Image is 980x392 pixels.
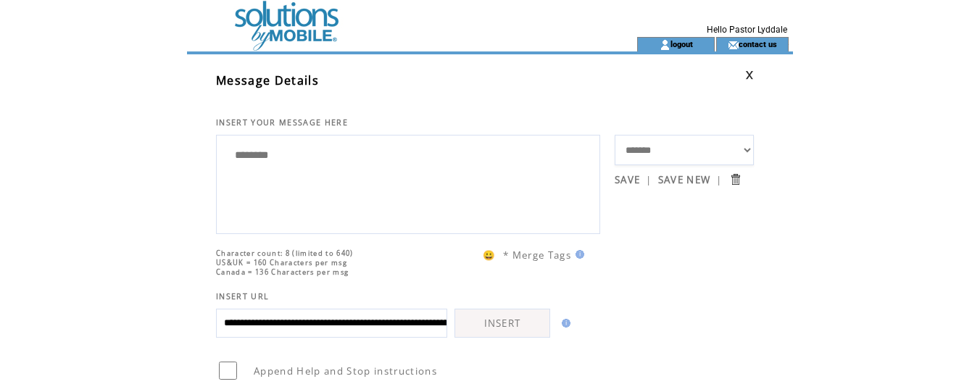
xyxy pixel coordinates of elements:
[728,39,739,51] img: contact_us_icon.gif
[216,267,349,277] span: Canada = 136 Characters per msg
[216,258,347,267] span: US&UK = 160 Characters per msg
[503,249,571,262] span: * Merge Tags
[716,173,722,186] span: |
[739,39,777,49] a: contact us
[483,249,496,262] span: 😀
[557,319,570,328] img: help.gif
[615,173,640,186] a: SAVE
[254,364,437,378] span: Append Help and Stop instructions
[571,250,584,259] img: help.gif
[707,25,787,35] span: Hello Pastor Lyddale
[216,72,319,88] span: Message Details
[216,291,269,301] span: INSERT URL
[670,39,693,49] a: logout
[728,172,742,186] input: Submit
[658,173,711,186] a: SAVE NEW
[660,39,670,51] img: account_icon.gif
[216,249,354,258] span: Character count: 8 (limited to 640)
[646,173,652,186] span: |
[216,117,348,128] span: INSERT YOUR MESSAGE HERE
[454,309,550,338] a: INSERT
